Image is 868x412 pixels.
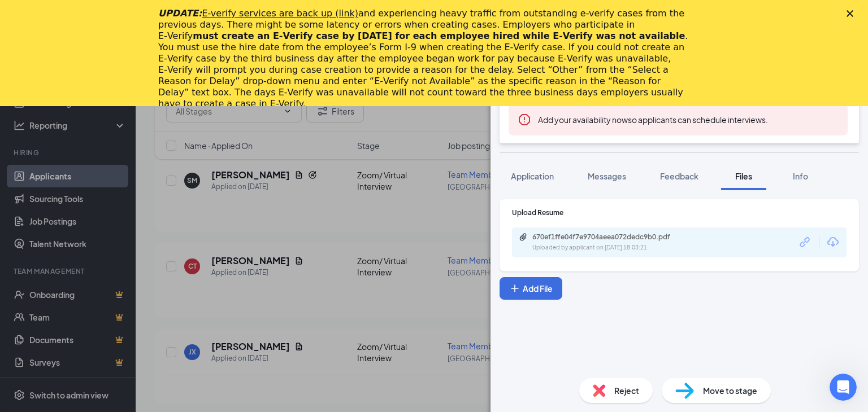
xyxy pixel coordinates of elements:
span: Reject [614,384,639,397]
span: Files [735,171,752,181]
span: Messages [588,171,626,181]
iframe: Intercom live chat [830,374,857,401]
div: and experiencing heavy traffic from outstanding e-verify cases from the previous days. There migh... [158,8,692,109]
svg: Error [518,113,531,126]
div: 670ef1ffe04f7e9704aeea072dedc9b0.pdf [532,233,691,242]
span: Move to stage [703,384,757,397]
span: Info [793,171,808,181]
span: Application [511,171,554,181]
button: Add your availability now [538,114,628,125]
i: UPDATE: [158,8,358,19]
svg: Link [798,235,813,249]
a: E-verify services are back up (link) [202,8,358,19]
b: must create an E‑Verify case by [DATE] for each employee hired while E‑Verify was not available [193,30,685,41]
span: Feedback [660,171,698,181]
div: Close [847,10,858,17]
div: Uploaded by applicant on [DATE] 18:03:21 [532,243,702,252]
div: Upload Resume [512,208,847,217]
svg: Plus [509,283,520,294]
svg: Download [826,235,840,249]
button: Add FilePlus [500,277,562,300]
span: so applicants can schedule interviews. [538,115,768,125]
svg: Paperclip [519,233,528,242]
a: Paperclip670ef1ffe04f7e9704aeea072dedc9b0.pdfUploaded by applicant on [DATE] 18:03:21 [519,233,702,252]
